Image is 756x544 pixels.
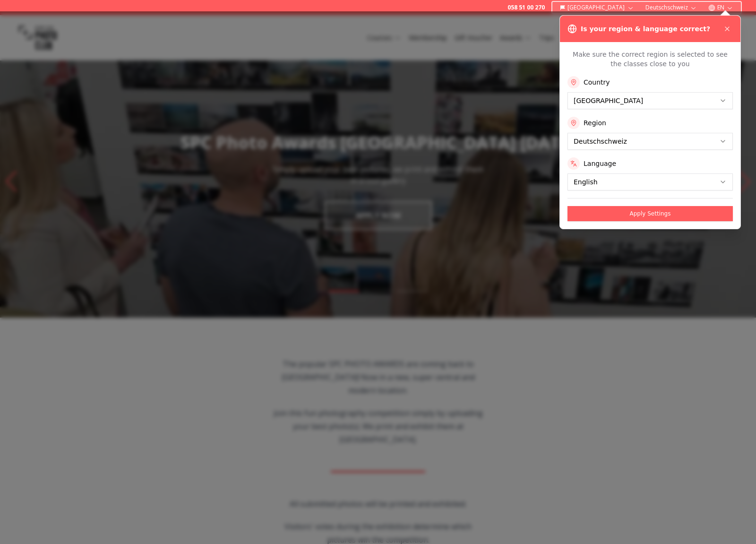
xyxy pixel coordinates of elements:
button: [GEOGRAPHIC_DATA] [556,2,638,13]
label: Region [584,118,606,128]
button: EN [704,2,737,13]
h3: Is your region & language correct? [581,24,710,34]
button: Apply Settings [567,206,733,221]
p: Make sure the correct region is selected to see the classes close to you [567,50,733,69]
label: Country [584,78,610,87]
a: 058 51 00 270 [507,4,545,11]
label: Language [584,159,616,168]
button: Deutschschweiz [642,2,701,13]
